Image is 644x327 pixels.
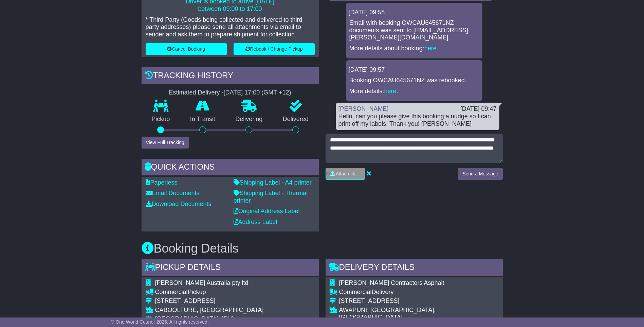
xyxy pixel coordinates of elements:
[155,297,309,305] div: [STREET_ADDRESS]
[220,315,234,322] span: 4510
[349,19,479,41] p: Email with booking OWCAU645671NZ documents was sent to [EMAIL_ADDRESS][PERSON_NAME][DOMAIN_NAME].
[349,9,480,16] div: [DATE] 09:58
[180,116,225,123] p: In Transit
[234,219,277,225] a: Address Label
[338,105,389,112] a: [PERSON_NAME]
[142,159,319,177] div: Quick Actions
[234,43,315,55] button: Rebook / Change Pickup
[146,16,315,38] p: * Third Party (Goods being collected and delivered to third party addresses) please send all atta...
[234,179,312,186] a: Shipping Label - A4 printer
[349,66,480,74] div: [DATE] 09:57
[225,116,273,123] p: Delivering
[234,190,308,204] a: Shipping Label - Thermal printer
[146,179,178,186] a: Paperless
[142,89,319,97] div: Estimated Delivery -
[142,242,503,255] h3: Booking Details
[349,77,479,84] p: Booking OWCAU645671NZ was rebooked.
[339,289,372,295] span: Commercial
[155,315,219,322] span: [GEOGRAPHIC_DATA]
[146,201,211,207] a: Download Documents
[155,289,309,296] div: Pickup
[142,116,180,123] p: Pickup
[339,289,499,296] div: Delivery
[349,45,479,52] p: More details about booking: .
[424,45,437,52] a: here
[155,307,309,314] div: CABOOLTURE, [GEOGRAPHIC_DATA]
[384,88,397,94] a: here
[234,208,300,214] a: Original Address Label
[339,307,499,321] div: AWAPUNI, [GEOGRAPHIC_DATA], [GEOGRAPHIC_DATA]
[142,259,319,277] div: Pickup Details
[155,289,188,295] span: Commercial
[146,43,227,55] button: Cancel Booking
[339,279,444,286] span: [PERSON_NAME] Contractors Asphalt
[146,190,200,196] a: Email Documents
[155,279,249,286] span: [PERSON_NAME] Australia pty ltd
[349,88,479,95] p: More details: .
[111,319,209,325] span: © One World Courier 2025. All rights reserved.
[339,297,499,305] div: [STREET_ADDRESS]
[326,259,503,277] div: Delivery Details
[273,116,319,123] p: Delivered
[142,67,319,86] div: Tracking history
[338,113,497,127] div: Hello, can you please give this booking a nudge so I can print off my labels. Thank you! [PERSON_...
[142,137,189,149] button: View Full Tracking
[460,105,497,113] div: [DATE] 09:47
[458,168,502,180] button: Send a Message
[224,89,291,97] div: [DATE] 17:00 (GMT +12)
